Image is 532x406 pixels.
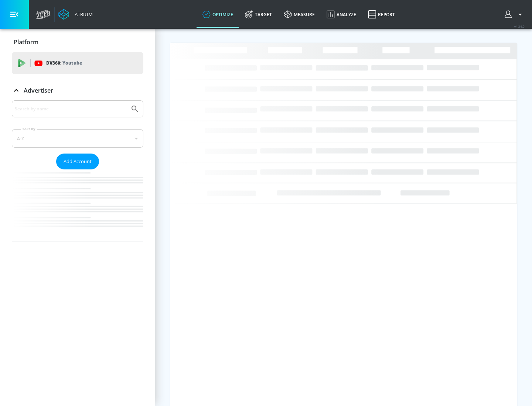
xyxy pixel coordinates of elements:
[12,52,143,74] div: DV360: Youtube
[24,86,53,94] p: Advertiser
[12,80,143,101] div: Advertiser
[72,11,93,18] div: Atrium
[12,129,143,148] div: A-Z
[12,169,143,241] nav: list of Advertiser
[14,38,38,46] p: Platform
[12,100,143,241] div: Advertiser
[12,32,143,52] div: Platform
[15,104,127,114] input: Search by name
[197,1,239,28] a: optimize
[514,24,525,28] span: v 4.24.0
[278,1,321,28] a: measure
[64,157,92,166] span: Add Account
[56,154,99,169] button: Add Account
[58,9,93,20] a: Atrium
[362,1,401,28] a: Report
[46,59,82,67] p: DV360:
[239,1,278,28] a: Target
[21,127,37,131] label: Sort By
[62,59,82,67] p: Youtube
[321,1,362,28] a: Analyze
